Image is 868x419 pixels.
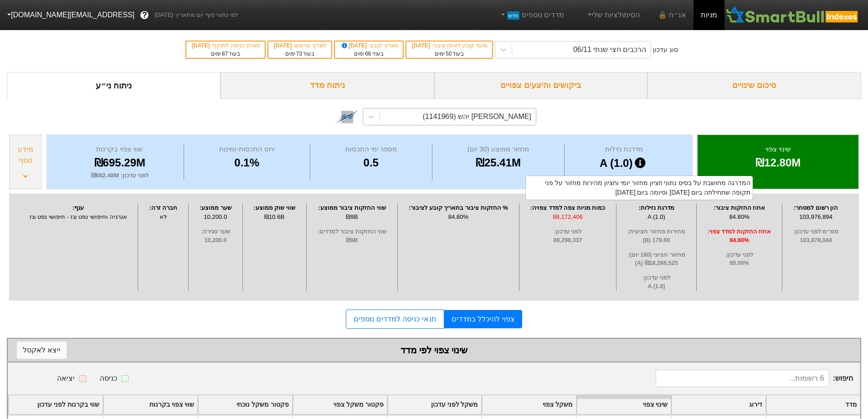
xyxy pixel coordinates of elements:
div: Toggle SortBy [482,395,576,414]
div: מועד קובע לאחוז ציבור : [411,41,488,50]
span: לפני עדכון : [619,274,694,282]
div: בעוד ימים [411,50,488,58]
a: הסימולציות שלי [582,6,643,24]
a: מדדים נוספיםחדש [495,6,568,24]
span: [DATE] [412,42,431,49]
span: ₪9B [309,236,395,245]
span: לפני עדכון : [522,228,614,236]
div: תאריך קובע : [339,41,398,50]
div: בעוד ימים [339,50,398,58]
span: 66 [365,51,371,57]
div: ₪9B [309,212,395,222]
div: בעוד ימים [273,50,327,58]
div: ניתוח מדד [221,72,434,99]
div: מידע נוסף [12,144,39,166]
div: מדרגת נזילות : [619,203,694,212]
div: ניתוח ני״ע [7,72,221,99]
span: מחזור חציוני (180 יום) : [619,251,694,259]
div: תאריך כניסה לתוקף : [191,41,260,50]
span: [DATE] [274,42,293,49]
div: שינוי צפוי [709,144,847,155]
img: tase link [335,105,359,129]
div: 84.80% [400,212,517,222]
div: Toggle SortBy [198,395,292,414]
div: כניסה [100,373,117,384]
span: שער סגירה : [191,228,240,236]
div: הון רשום למסחר : [785,203,847,212]
div: ₪12.80M [709,155,847,171]
div: Toggle SortBy [9,395,103,414]
span: שווי החזקות ציבור למדדים : [309,228,395,236]
div: שווי החזקות ציבור ממוצע : [309,203,395,212]
span: 84.80% [699,236,780,245]
img: SmartBull [724,6,861,24]
div: ₪10.6B [245,212,304,222]
div: יציאה [57,373,75,384]
div: Toggle SortBy [672,395,765,414]
span: חדש [507,11,519,20]
div: Toggle SortBy [766,395,860,414]
div: מדרגת נזילות [567,144,681,155]
span: 179.00 (B) [619,236,694,245]
div: Toggle SortBy [577,395,671,414]
div: אחוז החזקות ציבור : [699,203,780,212]
span: מהירות מחזור חציונית : [619,228,694,236]
div: ₪695.29M [58,155,181,171]
span: 73 [296,51,302,57]
div: הרכבים חצי שנתי 06/11 [573,44,646,55]
span: 103,878,044 [785,236,847,245]
input: 6 רשומות... [656,370,829,387]
span: 88,296,337 [522,236,614,245]
div: שווי צפוי בקרנות [58,144,181,155]
span: אחוז החזקות למדד צפוי : [699,228,780,236]
div: מחזור ממוצע (30 יום) [435,144,562,155]
div: A (1.0) [619,212,694,222]
div: חברה זרה : [140,203,186,212]
div: 88,172,406 [522,212,614,222]
div: מספר ימי התכסות [313,144,430,155]
div: 84.80% [699,212,780,222]
span: ממ״מ לפני עדכון : [785,228,847,236]
div: בעוד ימים [191,50,260,58]
div: ענף : [21,203,135,212]
div: A (1.0) [567,155,681,172]
div: סוג עדכון [653,45,678,55]
span: לפני עדכון : [699,251,780,259]
div: % החזקות ציבור בתאריך קובע לציבור : [400,203,517,212]
div: Toggle SortBy [388,395,482,414]
span: 50 [446,51,452,57]
div: ביקושים והיצעים צפויים [434,72,648,99]
div: לפני עדכון : ₪682.48M [58,171,181,180]
span: 87 [222,51,228,57]
span: ₪18,286,525 (A) [619,259,694,268]
span: [DATE] [340,42,369,49]
div: סיכום שינויים [647,72,861,99]
div: לא [140,212,186,222]
div: Toggle SortBy [103,395,197,414]
span: A (1.0) [619,282,694,291]
div: אנרגיה וחיפושי נפט וגז - חיפושי נפט וגז [21,212,135,222]
a: צפוי להיכלל במדדים [444,310,522,328]
div: כמות מניות צפה למדד צפויה : [522,203,614,212]
span: לפי נתוני סוף יום מתאריך [DATE] [154,10,238,20]
div: ₪25.41M [435,155,562,171]
div: 10,200.0 [191,212,240,222]
div: תאריך פרסום : [273,41,327,50]
span: 10,200.0 [191,236,240,245]
div: יחס התכסות-זמינות [186,144,308,155]
span: חיפוש : [656,370,853,387]
div: המדרגה מחושבת על בסיס נתוני חציון מחזור יומי וחציון מהירות מחזור על פני תקופה שתחילתה ביום [DATE]... [525,176,753,200]
div: Toggle SortBy [293,395,387,414]
a: תנאי כניסה למדדים נוספים [346,310,444,329]
div: [PERSON_NAME] יהש (1141969) [423,111,531,122]
span: ? [142,9,147,21]
div: 0.5 [313,155,430,171]
span: 85.00% [699,259,780,268]
span: [DATE] [192,42,211,49]
div: 103,976,894 [785,212,847,222]
div: שער ממוצע : [191,203,240,212]
div: 0.1% [186,155,308,171]
div: שווי שוק ממוצע : [245,203,304,212]
div: שינוי צפוי לפי מדד [17,343,851,357]
button: ייצא לאקסל [17,341,67,359]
